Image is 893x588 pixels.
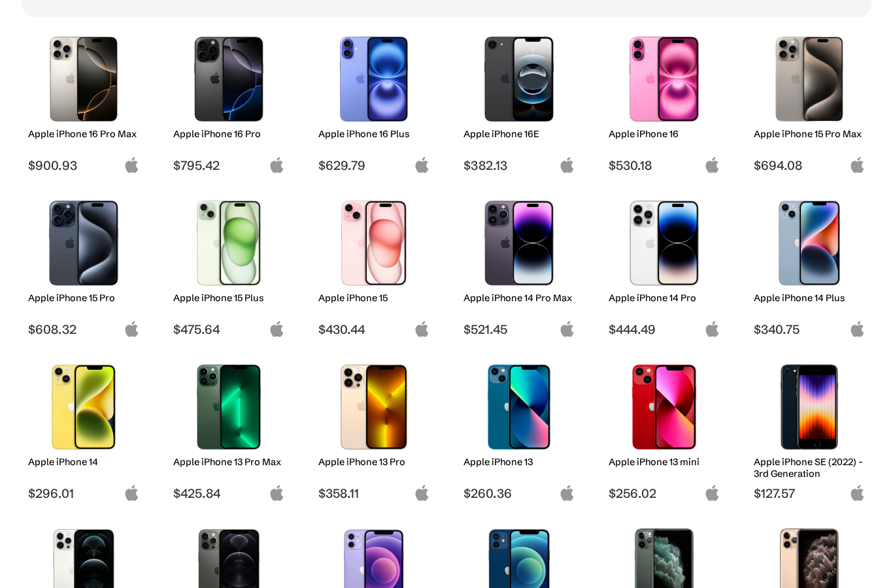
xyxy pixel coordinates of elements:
[173,485,285,501] span: $425.84
[463,485,575,501] span: $260.36
[22,30,146,173] a: iPhone 16 Pro Max Apple iPhone 16 Pro Max $900.93 apple-logo
[609,128,720,140] h2: Apple iPhone 16
[747,194,871,337] a: iPhone 14 Plus Apple iPhone 14 Plus $340.75 apple-logo
[457,30,581,173] a: iPhone 16E Apple iPhone 16E $382.13 apple-logo
[602,194,726,337] a: iPhone 14 Pro Apple iPhone 14 Pro $444.49 apple-logo
[414,321,430,337] img: apple-logo
[173,128,285,140] h2: Apple iPhone 16 Pro
[318,321,430,337] span: $430.44
[173,456,285,468] h2: Apple iPhone 13 Pro Max
[754,128,866,140] h2: Apple iPhone 15 Pro Max
[318,456,430,468] h2: Apple iPhone 13 Pro
[473,201,565,286] img: iPhone 14 Pro Max
[38,201,130,286] img: iPhone 15 Pro
[473,37,565,122] img: iPhone 16E
[318,157,430,173] span: $629.79
[167,358,291,501] a: iPhone 13 Pro Max Apple iPhone 13 Pro Max $425.84 apple-logo
[328,37,420,122] img: iPhone 16 Plus
[849,485,866,501] img: apple-logo
[328,201,420,286] img: iPhone 15
[28,456,140,468] h2: Apple iPhone 14
[38,365,130,449] img: iPhone 14
[269,157,285,173] img: apple-logo
[22,194,146,337] a: iPhone 15 Pro Apple iPhone 15 Pro $608.32 apple-logo
[318,292,430,304] h2: Apple iPhone 15
[754,485,866,501] span: $127.57
[764,201,856,286] img: iPhone 14 Plus
[312,194,436,337] a: iPhone 15 Apple iPhone 15 $430.44 apple-logo
[28,292,140,304] h2: Apple iPhone 15 Pro
[764,37,856,122] img: iPhone 15 Pro Max
[38,37,130,122] img: iPhone 16 Pro Max
[183,365,275,449] img: iPhone 13 Pro Max
[167,194,291,337] a: iPhone 15 Plus Apple iPhone 15 Plus $475.64 apple-logo
[754,321,866,337] span: $340.75
[602,30,726,173] a: iPhone 16 Apple iPhone 16 $530.18 apple-logo
[463,128,575,140] h2: Apple iPhone 16E
[173,321,285,337] span: $475.64
[414,485,430,501] img: apple-logo
[559,157,575,173] img: apple-logo
[167,30,291,173] a: iPhone 16 Pro Apple iPhone 16 Pro $795.42 apple-logo
[764,365,856,449] img: iPhone SE 3rd Gen
[269,485,285,501] img: apple-logo
[602,358,726,501] a: iPhone 13 mini Apple iPhone 13 mini $256.02 apple-logo
[609,321,720,337] span: $444.49
[22,358,146,501] a: iPhone 14 Apple iPhone 14 $296.01 apple-logo
[183,37,275,122] img: iPhone 16 Pro
[463,292,575,304] h2: Apple iPhone 14 Pro Max
[173,157,285,173] span: $795.42
[124,485,140,501] img: apple-logo
[618,37,711,122] img: iPhone 16
[269,321,285,337] img: apple-logo
[183,201,275,286] img: iPhone 15 Plus
[463,321,575,337] span: $521.45
[754,456,866,480] h2: Apple iPhone SE (2022) - 3rd Generation
[704,485,720,501] img: apple-logo
[618,365,711,449] img: iPhone 13 mini
[28,157,140,173] span: $900.93
[609,157,720,173] span: $530.18
[747,30,871,173] a: iPhone 15 Pro Max Apple iPhone 15 Pro Max $694.08 apple-logo
[849,157,866,173] img: apple-logo
[318,485,430,501] span: $358.11
[473,365,565,449] img: iPhone 13
[463,157,575,173] span: $382.13
[28,128,140,140] h2: Apple iPhone 16 Pro Max
[463,456,575,468] h2: Apple iPhone 13
[173,292,285,304] h2: Apple iPhone 15 Plus
[328,365,420,449] img: iPhone 13 Pro
[28,321,140,337] span: $608.32
[618,201,711,286] img: iPhone 14 Pro
[609,292,720,304] h2: Apple iPhone 14 Pro
[124,321,140,337] img: apple-logo
[559,321,575,337] img: apple-logo
[457,194,581,337] a: iPhone 14 Pro Max Apple iPhone 14 Pro Max $521.45 apple-logo
[754,292,866,304] h2: Apple iPhone 14 Plus
[457,358,581,501] a: iPhone 13 Apple iPhone 13 $260.36 apple-logo
[609,456,720,468] h2: Apple iPhone 13 mini
[849,321,866,337] img: apple-logo
[312,358,436,501] a: iPhone 13 Pro Apple iPhone 13 Pro $358.11 apple-logo
[318,128,430,140] h2: Apple iPhone 16 Plus
[312,30,436,173] a: iPhone 16 Plus Apple iPhone 16 Plus $629.79 apple-logo
[559,485,575,501] img: apple-logo
[609,485,720,501] span: $256.02
[754,157,866,173] span: $694.08
[747,358,871,501] a: iPhone SE 3rd Gen Apple iPhone SE (2022) - 3rd Generation $127.57 apple-logo
[704,321,720,337] img: apple-logo
[414,157,430,173] img: apple-logo
[28,485,140,501] span: $296.01
[124,157,140,173] img: apple-logo
[704,157,720,173] img: apple-logo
